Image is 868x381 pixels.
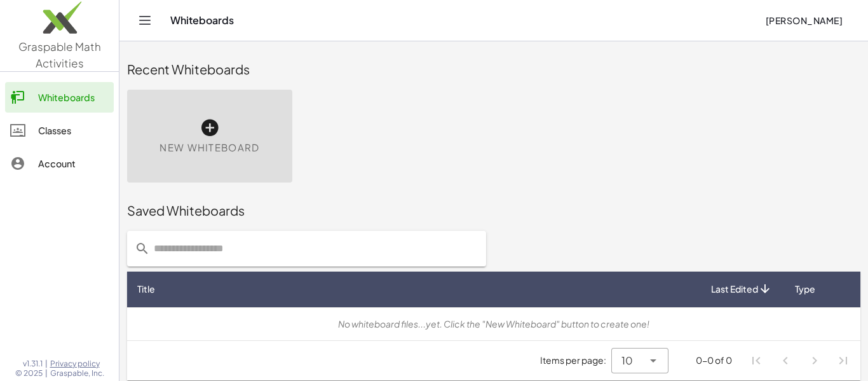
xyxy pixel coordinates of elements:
[5,82,114,113] a: Whiteboards
[696,354,732,367] div: 0-0 of 0
[38,123,109,138] div: Classes
[755,9,853,32] button: [PERSON_NAME]
[137,317,850,331] div: No whiteboard files...yet. Click the "New Whiteboard" button to create one!
[38,90,109,105] div: Whiteboards
[127,60,860,78] div: Recent Whiteboards
[742,346,858,375] nav: Pagination Navigation
[137,282,155,296] span: Title
[621,353,633,368] span: 10
[38,156,109,171] div: Account
[711,282,758,296] span: Last Edited
[15,368,43,378] span: © 2025
[135,241,150,256] i: prepended action
[18,39,101,70] span: Graspable Math Activities
[540,354,611,367] span: Items per page:
[135,10,155,31] button: Toggle navigation
[765,15,843,26] span: [PERSON_NAME]
[159,141,259,155] span: New Whiteboard
[45,359,48,369] span: |
[23,359,43,369] span: v1.31.1
[50,359,104,369] a: Privacy policy
[45,368,48,378] span: |
[5,115,114,146] a: Classes
[50,368,104,378] span: Graspable, Inc.
[795,282,815,296] span: Type
[127,202,860,219] div: Saved Whiteboards
[5,148,114,179] a: Account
